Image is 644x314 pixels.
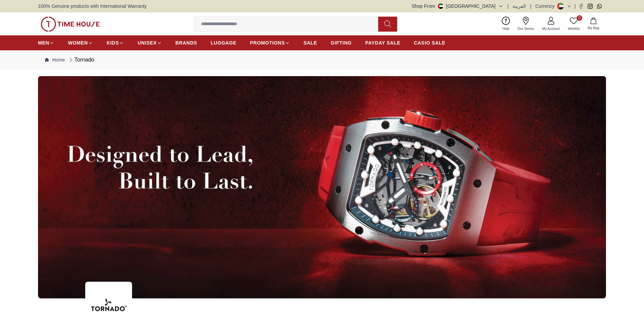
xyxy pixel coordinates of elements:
span: WOMEN [68,39,88,46]
a: PROMOTIONS [250,37,290,49]
img: ... [38,76,606,298]
a: UNISEX [137,37,162,49]
a: CASIO SALE [414,37,445,49]
span: MEN [38,39,49,46]
span: GIFTING [331,39,352,46]
div: Tornado [68,56,94,64]
a: GIFTING [331,37,352,49]
button: My Bag [584,16,603,32]
a: PAYDAY SALE [365,37,400,49]
span: Wishlist [565,26,582,31]
span: BRANDS [176,39,197,46]
a: MEN [38,37,54,49]
span: Our Stores [515,26,537,31]
span: My Bag [585,25,602,31]
a: Instagram [588,4,593,9]
span: My Account [539,26,563,31]
a: KIDS [107,37,124,49]
span: PROMOTIONS [250,39,285,46]
a: WOMEN [68,37,93,49]
span: KIDS [107,39,119,46]
span: 0 [577,15,582,21]
a: SALE [303,37,317,49]
a: 0Wishlist [564,15,584,33]
a: Home [45,56,65,63]
button: Shop From[GEOGRAPHIC_DATA] [412,3,503,10]
span: | [530,3,531,10]
img: ... [41,17,100,32]
span: PAYDAY SALE [365,39,400,46]
span: 100% Genuine products with International Warranty [38,3,147,10]
nav: Breadcrumb [38,50,606,69]
a: Help [498,15,514,33]
a: BRANDS [176,37,197,49]
span: CASIO SALE [414,39,445,46]
span: | [574,3,576,10]
span: LUGGAGE [211,39,237,46]
button: العربية [513,3,526,10]
span: SALE [303,39,317,46]
a: LUGGAGE [211,37,237,49]
a: Whatsapp [597,4,602,9]
span: UNISEX [137,39,157,46]
a: Facebook [578,4,584,9]
span: Help [500,26,512,31]
div: Currency [535,3,557,10]
img: United Arab Emirates [438,3,443,9]
span: | [508,3,509,10]
a: Our Stores [514,15,538,33]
